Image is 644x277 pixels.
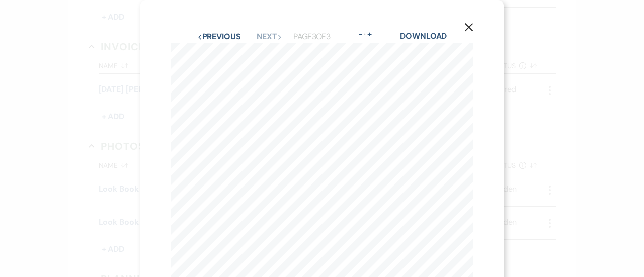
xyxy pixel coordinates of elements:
button: Previous [197,33,241,41]
button: - [357,30,365,38]
button: + [366,30,374,38]
a: Download [400,31,447,41]
p: Page 3 of 3 [293,30,330,43]
button: Next [257,33,283,41]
